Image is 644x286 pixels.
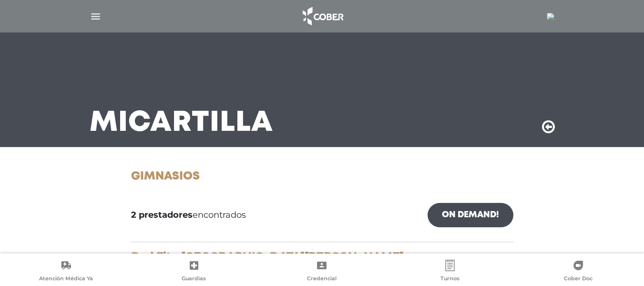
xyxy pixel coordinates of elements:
h1: Gimnasios [131,170,513,184]
img: Cober_menu-lines-white.svg [90,11,102,22]
a: Guardias [130,260,258,284]
a: Turnos [386,260,514,284]
a: Atención Médica Ya [2,260,130,284]
h3: Mi Cartilla [90,111,273,136]
a: Credencial [258,260,386,284]
a: Cober Doc [514,260,642,284]
span: Guardias [182,275,206,284]
span: Cober Doc [564,275,593,284]
img: 7294 [547,13,554,21]
span: Atención Médica Ya [39,275,93,284]
span: Credencial [307,275,337,284]
b: 2 prestadores [131,210,193,220]
h4: Red Fit - [GEOGRAPHIC_DATA][PERSON_NAME] [131,250,513,264]
a: On Demand! [428,203,513,227]
img: logo_cober_home-white.png [297,5,348,28]
span: encontrados [131,209,246,222]
span: Turnos [440,275,460,284]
